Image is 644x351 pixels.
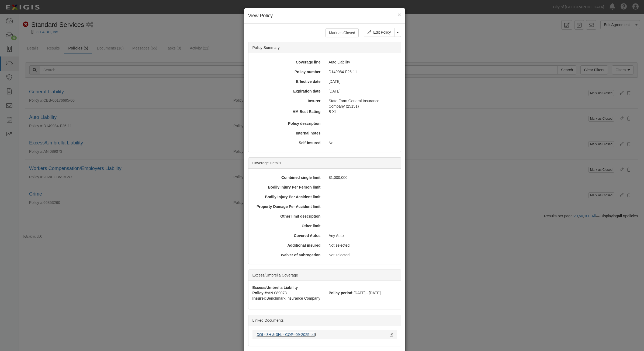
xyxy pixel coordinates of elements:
[248,296,401,301] div: Benchmark Insurance Company
[251,233,325,238] div: Covered Autos
[248,290,325,296] div: AN 089073
[325,98,399,109] div: State Farm General Insurance Company (25151)
[252,285,298,290] strong: Excess/Umbrella Liability
[251,185,325,190] div: Bodily Injury Per Person limit
[252,291,268,295] strong: Policy #:
[251,243,325,248] div: Additional insured
[257,332,386,337] div: COI - 3H & 3H. - COP- 09-2025.pdf
[248,315,401,326] div: Linked Documents
[325,252,399,258] div: Not selected
[251,214,325,219] div: Other limit description
[252,296,266,300] strong: Insurer:
[326,28,359,37] button: Mark as Closed
[325,290,401,296] div: [DATE] - [DATE]
[251,88,325,94] div: Expiration date
[325,233,399,238] div: Any Auto
[251,69,325,75] div: Policy number
[248,12,401,19] h4: View Policy
[325,140,399,146] div: No
[248,42,401,53] div: Policy Summary
[364,28,394,37] a: Edit Policy
[251,121,325,126] div: Policy description
[251,79,325,84] div: Effective date
[251,130,325,136] div: Internal notes
[251,204,325,209] div: Property Damage Per Accident limit
[325,243,399,248] div: Not selected
[248,270,401,281] div: Excess/Umbrella Coverage
[325,175,399,180] div: $1,000,000
[251,252,325,258] div: Waiver of subrogation
[325,59,399,65] div: Auto Liability
[251,59,325,65] div: Coverage line
[251,223,325,229] div: Other limit
[398,12,401,17] button: Close
[249,109,325,114] div: AM Best Rating
[325,69,399,75] div: D149984-F26-11
[251,194,325,200] div: Bodily Injury Per Accident limit
[329,291,354,295] strong: Policy period:
[325,88,399,94] div: [DATE]
[325,79,399,84] div: [DATE]
[251,98,325,104] div: Insurer
[251,140,325,146] div: Self-insured
[248,158,401,169] div: Coverage Details
[325,109,401,114] div: B XI
[251,175,325,180] div: Combined single limit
